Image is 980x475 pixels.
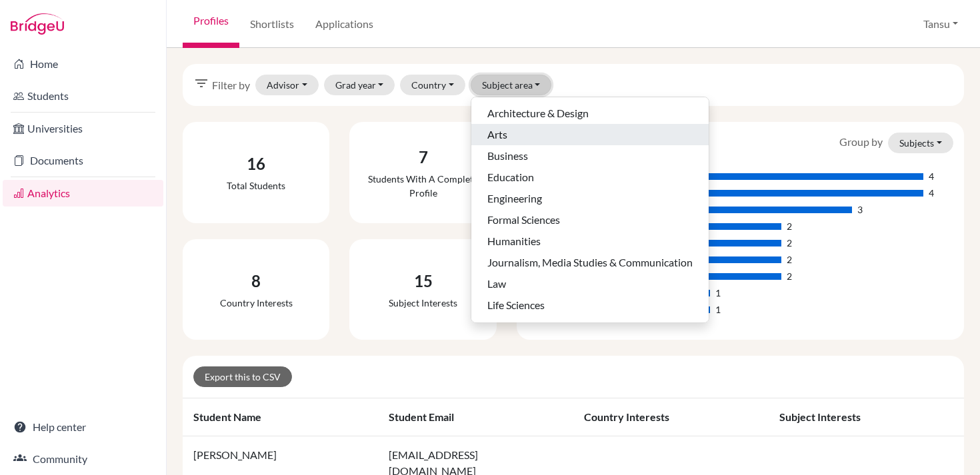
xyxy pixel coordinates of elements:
[3,83,163,109] a: Students
[3,51,163,77] a: Home
[212,77,250,93] span: Filter by
[487,276,506,292] span: Law
[360,145,485,169] div: 7
[487,212,560,228] span: Formal Sciences
[400,75,465,95] button: Country
[715,302,721,316] div: 1
[3,446,163,472] a: Community
[220,296,293,310] div: Country interests
[487,148,528,164] span: Business
[11,13,64,35] img: Bridge-U
[471,252,709,273] button: Journalism, Media Studies & Communication
[193,366,292,387] a: Export this to CSV
[929,186,934,200] div: 4
[715,286,721,300] div: 1
[787,219,792,233] div: 2
[360,172,485,200] div: Students with a complete profile
[3,115,163,142] a: Universities
[227,152,285,176] div: 16
[471,294,709,316] button: Life Sciences
[787,269,792,283] div: 2
[888,133,953,153] button: Subjects
[3,180,163,207] a: Analytics
[471,273,709,294] button: Law
[857,203,863,217] div: 3
[487,254,693,270] span: Journalism, Media Studies & Communication
[3,147,163,174] a: Documents
[471,97,709,323] div: Subject area
[829,133,963,153] div: Group by
[487,318,592,334] span: Medicine & Healthcare
[471,188,709,209] button: Engineering
[220,269,293,293] div: 8
[389,269,457,293] div: 15
[193,75,209,91] i: filter_list
[917,11,964,37] button: Tansu
[255,75,319,95] button: Advisor
[227,179,285,193] div: Total students
[471,103,709,124] button: Architecture & Design
[769,398,964,436] th: Subject interests
[471,209,709,231] button: Formal Sciences
[471,316,709,337] button: Medicine & Healthcare
[378,398,573,436] th: Student email
[487,105,589,121] span: Architecture & Design
[389,296,457,310] div: Subject interests
[787,236,792,250] div: 2
[471,124,709,145] button: Arts
[3,414,163,440] a: Help center
[487,169,534,185] span: Education
[929,169,934,183] div: 4
[183,398,378,436] th: Student name
[471,75,552,95] button: Subject area
[471,145,709,167] button: Business
[487,191,542,207] span: Engineering
[324,75,395,95] button: Grad year
[487,233,541,249] span: Humanities
[487,297,545,313] span: Life Sciences
[787,252,792,266] div: 2
[471,231,709,252] button: Humanities
[573,398,769,436] th: Country interests
[471,167,709,188] button: Education
[487,127,507,143] span: Arts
